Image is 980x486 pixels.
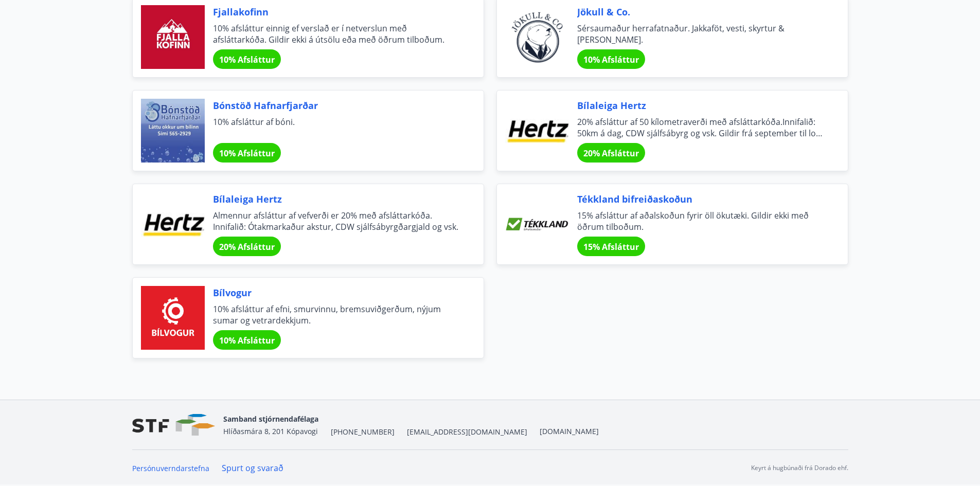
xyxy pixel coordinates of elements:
[751,463,848,473] p: Keyrt á hugbúnaði frá Dorado ehf.
[213,210,459,232] span: Almennur afsláttur af vefverði er 20% með afsláttarkóða. Innifalið: Ótakmarkaður akstur, CDW sjál...
[213,286,459,299] span: Bílvogur
[132,463,209,473] a: Persónuverndarstefna
[577,210,823,232] span: 15% afsláttur af aðalskoðun fyrir öll ökutæki. Gildir ekki með öðrum tilboðum.
[219,335,275,346] span: 10% Afsláttur
[213,192,459,206] span: Bílaleiga Hertz
[577,99,823,112] span: Bílaleiga Hertz
[219,241,275,253] span: 20% Afsláttur
[583,241,639,253] span: 15% Afsláttur
[577,5,823,19] span: Jökull & Co.
[577,23,823,45] span: Sérsaumaður herrafatnaður. Jakkaföt, vesti, skyrtur & [PERSON_NAME].
[213,23,459,45] span: 10% afsláttur einnig ef verslað er í netverslun með afsláttarkóða. Gildir ekki á útsölu eða með ö...
[223,426,318,436] span: Hlíðasmára 8, 201 Kópavogi
[583,54,639,65] span: 10% Afsláttur
[213,5,459,19] span: Fjallakofinn
[213,99,459,112] span: Bónstöð Hafnarfjarðar
[331,427,395,437] span: [PHONE_NUMBER]
[213,116,459,139] span: 10% afsláttur af bóni.
[132,414,215,436] img: vjCaq2fThgY3EUYqSgpjEiBg6WP39ov69hlhuPVN.png
[223,414,318,424] span: Samband stjórnendafélaga
[540,426,599,436] a: [DOMAIN_NAME]
[219,54,275,65] span: 10% Afsláttur
[577,116,823,139] span: 20% afsláttur af 50 kílometraverði með afsláttarkóða.Innifalið: 50km á dag, CDW sjálfsábyrg og vs...
[219,148,275,159] span: 10% Afsláttur
[577,192,823,206] span: Tékkland bifreiðaskoðun
[407,427,527,437] span: [EMAIL_ADDRESS][DOMAIN_NAME]
[222,462,283,474] a: Spurt og svarað
[583,148,639,159] span: 20% Afsláttur
[213,303,459,326] span: 10% afsláttur af efni, smurvinnu, bremsuviðgerðum, nýjum sumar og vetrardekkjum.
